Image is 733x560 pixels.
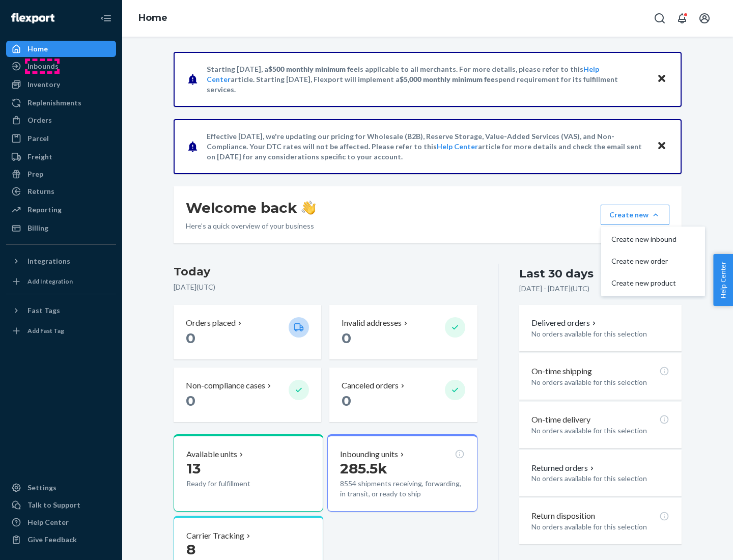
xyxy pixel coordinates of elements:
[6,531,116,548] button: Give Feedback
[138,12,167,23] a: Home
[27,115,52,125] div: Orders
[27,133,49,144] div: Parcel
[672,8,692,29] button: Open notifications
[27,205,62,215] div: Reporting
[27,61,59,71] div: Inbounds
[186,380,265,391] p: Non-compliance cases
[6,166,116,182] a: Prep
[6,202,116,218] a: Reporting
[531,366,592,377] p: On-time shipping
[603,272,703,294] button: Create new product
[531,510,595,522] p: Return disposition
[6,497,116,513] a: Talk to Support
[186,449,237,460] p: Available units
[27,483,57,493] div: Settings
[713,254,733,306] button: Help Center
[531,377,669,387] p: No orders available for this selection
[6,58,116,74] a: Inbounds
[437,142,478,151] a: Help Center
[186,317,236,329] p: Orders placed
[27,517,69,527] div: Help Center
[186,329,195,347] span: 0
[650,8,670,29] button: Open Search Box
[27,152,52,162] div: Freight
[6,112,116,128] a: Orders
[27,535,77,545] div: Give Feedback
[6,302,116,319] button: Fast Tags
[327,434,477,512] button: Inbounding units285.5k8554 shipments receiving, forwarding, in transit, or ready to ship
[655,72,668,87] button: Close
[601,205,669,225] button: Create newCreate new inboundCreate new orderCreate new product
[6,220,116,236] a: Billing
[6,323,116,339] a: Add Fast Tag
[6,76,116,93] a: Inventory
[174,264,477,280] h3: Today
[186,392,195,409] span: 0
[342,329,351,347] span: 0
[519,284,589,294] p: [DATE] - [DATE] ( UTC )
[340,449,398,460] p: Inbounding units
[6,253,116,269] button: Integrations
[27,223,48,233] div: Billing
[519,266,594,282] div: Last 30 days
[27,79,60,90] div: Inventory
[603,229,703,250] button: Create new inbound
[329,305,477,359] button: Invalid addresses 0
[186,530,244,542] p: Carrier Tracking
[531,426,669,436] p: No orders available for this selection
[174,434,323,512] button: Available units13Ready for fulfillment
[603,250,703,272] button: Create new order
[6,183,116,200] a: Returns
[174,282,477,292] p: [DATE] ( UTC )
[27,256,70,266] div: Integrations
[27,305,60,316] div: Fast Tags
[342,317,402,329] p: Invalid addresses
[6,95,116,111] a: Replenishments
[27,169,43,179] div: Prep
[531,522,669,532] p: No orders available for this selection
[27,44,48,54] div: Home
[6,514,116,530] a: Help Center
[130,4,176,33] ol: breadcrumbs
[655,139,668,154] button: Close
[6,480,116,496] a: Settings
[6,273,116,290] a: Add Integration
[301,201,316,215] img: hand-wave emoji
[342,392,351,409] span: 0
[186,460,201,477] span: 13
[27,500,80,510] div: Talk to Support
[27,98,81,108] div: Replenishments
[694,8,715,29] button: Open account menu
[531,462,596,474] button: Returned orders
[186,479,280,489] p: Ready for fulfillment
[11,13,54,23] img: Flexport logo
[340,460,387,477] span: 285.5k
[531,473,669,484] p: No orders available for this selection
[611,258,676,265] span: Create new order
[340,479,464,499] p: 8554 shipments receiving, forwarding, in transit, or ready to ship
[531,317,598,329] button: Delivered orders
[27,326,64,335] div: Add Fast Tag
[186,199,316,217] h1: Welcome back
[268,65,358,73] span: $500 monthly minimum fee
[531,329,669,339] p: No orders available for this selection
[96,8,116,29] button: Close Navigation
[174,305,321,359] button: Orders placed 0
[611,279,676,287] span: Create new product
[186,221,316,231] p: Here’s a quick overview of your business
[207,64,647,95] p: Starting [DATE], a is applicable to all merchants. For more details, please refer to this article...
[186,541,195,558] span: 8
[27,186,54,197] div: Returns
[207,131,647,162] p: Effective [DATE], we're updating our pricing for Wholesale (B2B), Reserve Storage, Value-Added Se...
[329,368,477,422] button: Canceled orders 0
[6,130,116,147] a: Parcel
[400,75,495,83] span: $5,000 monthly minimum fee
[342,380,399,391] p: Canceled orders
[611,236,676,243] span: Create new inbound
[174,368,321,422] button: Non-compliance cases 0
[6,149,116,165] a: Freight
[27,277,73,286] div: Add Integration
